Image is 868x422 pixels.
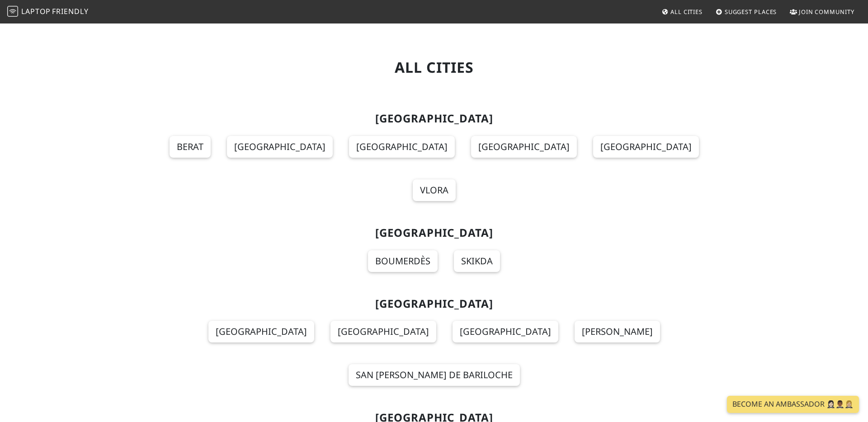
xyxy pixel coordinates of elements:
[141,112,727,125] h2: [GEOGRAPHIC_DATA]
[21,6,51,16] span: Laptop
[454,250,500,272] a: Skikda
[52,6,88,16] span: Friendly
[727,396,859,413] a: Become an Ambassador 🤵🏻‍♀️🤵🏾‍♂️🤵🏼‍♀️
[349,364,520,386] a: San [PERSON_NAME] de Bariloche
[170,136,211,158] a: Berat
[799,8,854,16] span: Join Community
[330,321,436,342] a: [GEOGRAPHIC_DATA]
[349,136,455,158] a: [GEOGRAPHIC_DATA]
[227,136,333,158] a: [GEOGRAPHIC_DATA]
[670,8,703,16] span: All Cities
[786,4,858,20] a: Join Community
[7,4,89,20] a: LaptopFriendly LaptopFriendly
[141,226,727,239] h2: [GEOGRAPHIC_DATA]
[453,321,558,342] a: [GEOGRAPHIC_DATA]
[725,8,777,16] span: Suggest Places
[368,250,438,272] a: Boumerdès
[208,321,314,342] a: [GEOGRAPHIC_DATA]
[413,179,456,201] a: Vlora
[141,297,727,310] h2: [GEOGRAPHIC_DATA]
[471,136,577,158] a: [GEOGRAPHIC_DATA]
[658,4,706,20] a: All Cities
[141,59,727,76] h1: All Cities
[575,321,660,342] a: [PERSON_NAME]
[7,6,18,17] img: LaptopFriendly
[593,136,699,158] a: [GEOGRAPHIC_DATA]
[712,4,781,20] a: Suggest Places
